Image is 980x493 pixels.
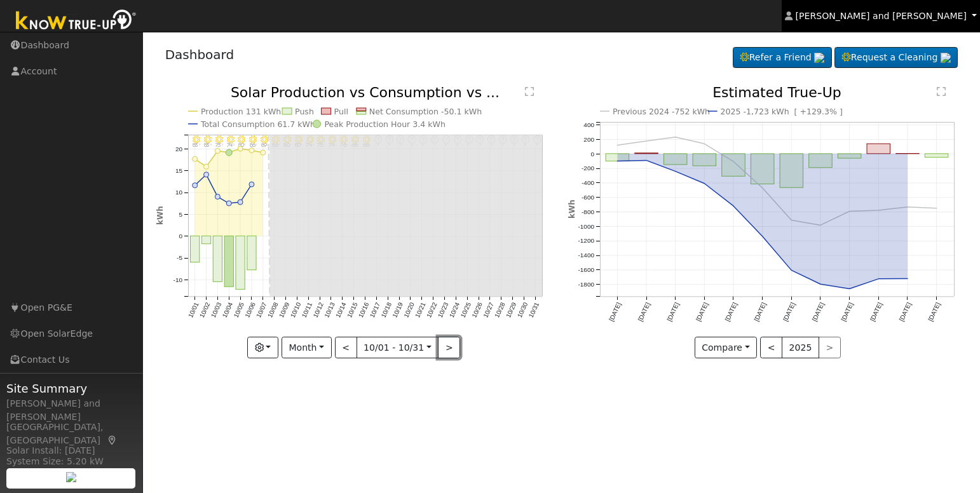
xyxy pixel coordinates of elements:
[438,337,460,358] button: >
[249,182,254,187] circle: onclick=""
[582,208,594,215] text: -800
[937,86,946,97] text: 
[238,199,243,205] circle: onclick=""
[693,154,716,166] rect: onclick=""
[334,301,348,319] text: 10/14
[215,194,220,199] circle: onclick=""
[751,154,775,184] rect: onclick=""
[582,194,594,201] text: -600
[613,107,710,116] text: Previous 2024 -752 kWh
[531,144,543,148] p: °
[814,53,824,63] img: retrieve
[165,47,235,62] a: Dashboard
[379,301,393,319] text: 10/18
[673,135,678,140] circle: onclick=""
[664,154,688,165] rect: onclick=""
[175,167,182,174] text: 15
[156,206,165,226] text: kWh
[898,301,913,322] text: [DATE]
[66,472,76,482] img: retrieve
[876,276,881,281] circle: onclick=""
[226,135,234,143] i: 10/04 - Clear
[238,135,245,143] i: 10/05 - Clear
[323,301,336,319] text: 10/13
[818,223,823,228] circle: onclick=""
[606,154,629,161] rect: onclick=""
[213,144,225,148] p: 73°
[721,107,843,116] text: 2025 -1,723 kWh [ +129.3% ]
[247,144,259,148] p: 86°
[369,301,382,319] text: 10/17
[425,301,439,319] text: 10/22
[215,135,222,143] i: 10/03 - Clear
[470,301,484,319] text: 10/26
[582,179,594,186] text: -400
[724,301,738,322] text: [DATE]
[261,135,268,143] i: 10/07 - Clear
[402,301,416,319] text: 10/20
[838,154,862,158] rect: onclick=""
[615,159,620,164] circle: onclick=""
[578,267,594,274] text: -1600
[232,301,245,319] text: 10/05
[190,236,199,262] rect: onclick=""
[695,337,758,358] button: Compare
[201,107,281,116] text: Production 131 kWh
[578,252,594,259] text: -1400
[789,268,794,273] circle: onclick=""
[925,154,949,158] rect: onclick=""
[847,209,852,214] circle: onclick=""
[673,169,678,174] circle: onclick=""
[213,236,222,282] rect: onclick=""
[215,149,220,154] circle: onclick=""
[731,204,736,209] circle: onclick=""
[107,435,118,445] a: Map
[712,84,841,100] text: Estimated True-Up
[179,211,182,218] text: 5
[869,301,883,322] text: [DATE]
[809,154,833,168] rect: onclick=""
[187,301,200,319] text: 10/01
[226,149,232,156] circle: onclick=""
[448,301,461,319] text: 10/24
[193,135,200,143] i: 10/01 - Clear
[527,301,541,319] text: 10/31
[200,119,315,129] text: Total Consumption 61.7 kWh
[459,301,472,319] text: 10/25
[357,301,371,319] text: 10/16
[582,165,594,172] text: -200
[260,150,265,155] circle: onclick=""
[391,301,404,319] text: 10/19
[525,86,534,97] text: 
[760,186,765,191] circle: onclick=""
[644,158,649,163] circle: onclick=""
[357,337,439,358] button: 10/01 - 10/31
[635,153,658,154] rect: onclick=""
[780,154,803,187] rect: onclick=""
[482,301,495,319] text: 10/27
[369,107,482,116] text: Net Consumption -50.1 kWh
[255,301,268,319] text: 10/07
[578,281,594,288] text: -1800
[811,301,826,322] text: [DATE]
[695,301,709,322] text: [DATE]
[437,301,450,319] text: 10/23
[578,238,594,245] text: -1200
[905,276,910,281] circle: onclick=""
[6,444,136,457] div: Solar Install: [DATE]
[615,143,620,148] circle: onclick=""
[236,144,248,148] p: 80°
[414,301,427,319] text: 10/21
[934,206,939,211] circle: onclick=""
[905,205,910,210] circle: onclick=""
[847,287,852,292] circle: onclick=""
[733,47,832,69] a: Refer a Friend
[289,301,302,319] text: 10/10
[760,234,765,239] circle: onclick=""
[6,380,136,397] span: Site Summary
[702,142,707,147] circle: onclick=""
[702,181,707,186] circle: onclick=""
[789,218,794,223] circle: onclick=""
[840,301,855,322] text: [DATE]
[834,47,958,69] a: Request a Cleaning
